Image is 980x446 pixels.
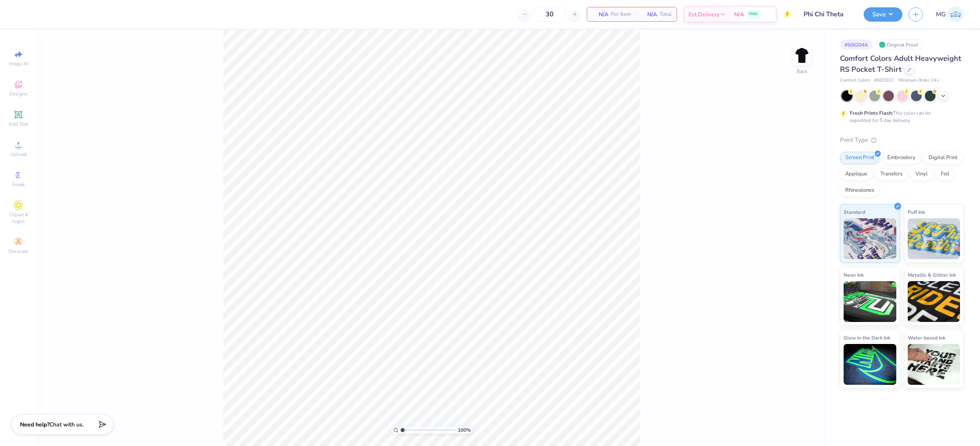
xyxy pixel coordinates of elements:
span: Comfort Colors [840,77,870,84]
span: Upload [10,151,27,158]
span: # 6030CC [874,77,894,84]
img: Glow in the Dark Ink [844,344,896,385]
div: This color can be expedited for 5 day delivery. [850,109,950,124]
div: Original Proof [877,40,922,50]
span: Chat with us. [49,421,84,428]
span: Neon Ink [844,271,864,279]
input: – – [534,7,566,22]
span: FREE [749,11,757,17]
span: Total [659,10,672,19]
span: Designs [9,91,27,97]
span: Greek [12,181,25,188]
div: Embroidery [882,152,921,164]
div: Screen Print [840,152,880,164]
input: Untitled Design [797,6,857,22]
div: Vinyl [910,168,933,180]
div: Back [797,68,807,75]
span: Water based Ink [908,333,945,342]
span: Est. Delivery [688,10,719,19]
span: Puff Ink [908,208,925,216]
div: Rhinestones [840,184,880,197]
div: Transfers [875,168,908,180]
img: Neon Ink [844,281,896,322]
span: 100 % [458,426,471,434]
img: Water based Ink [908,344,960,385]
img: Metallic & Glitter Ink [908,281,960,322]
img: Puff Ink [908,218,960,259]
span: Per Item [611,10,631,19]
span: Decorate [9,248,28,255]
span: Comfort Colors Adult Heavyweight RS Pocket T-Shirt [840,53,961,74]
span: N/A [734,10,744,19]
button: Save [864,7,902,22]
span: Standard [844,208,865,216]
span: Metallic & Glitter Ink [908,271,956,279]
img: Mary Grace [948,7,964,22]
span: Add Text [9,121,28,127]
span: Clipart & logos [4,211,33,224]
img: Back [794,47,810,64]
span: Glow in the Dark Ink [844,333,890,342]
div: Digital Print [923,152,963,164]
img: Standard [844,218,896,259]
div: Foil [935,168,955,180]
strong: Fresh Prints Flash: [850,110,893,116]
span: Minimum Order: 24 + [898,77,939,84]
div: Print Type [840,135,964,145]
span: Image AI [9,60,28,67]
span: N/A [592,10,608,19]
span: N/A [641,10,657,19]
a: MG [936,7,964,22]
div: # 506204A [840,40,873,50]
span: MG [936,10,946,19]
div: Applique [840,168,873,180]
strong: Need help? [20,421,49,428]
